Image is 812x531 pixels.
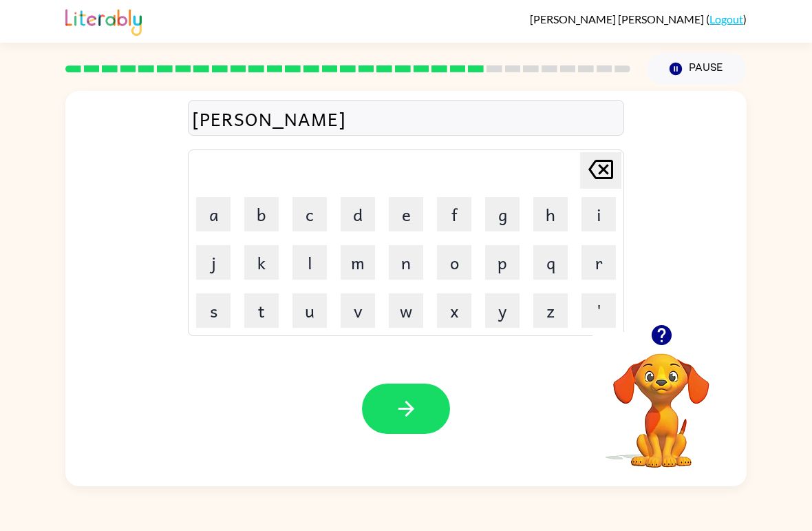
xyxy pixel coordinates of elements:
[533,197,568,231] button: h
[437,245,471,280] button: o
[196,197,231,231] button: a
[341,197,375,231] button: d
[341,245,375,280] button: m
[65,6,142,36] img: Literably
[533,245,568,280] button: q
[530,12,706,25] span: [PERSON_NAME] [PERSON_NAME]
[244,197,279,231] button: b
[485,197,520,231] button: g
[389,293,423,328] button: w
[292,245,327,280] button: l
[244,245,279,280] button: k
[341,293,375,328] button: v
[709,12,743,25] a: Logout
[581,245,616,280] button: r
[389,245,423,280] button: n
[592,332,730,470] video: Your browser must support playing .mp4 files to use Literably. Please try using another browser.
[292,293,327,328] button: u
[437,197,471,231] button: f
[581,293,616,328] button: '
[581,197,616,231] button: i
[533,293,568,328] button: z
[530,12,747,25] div: ( )
[196,245,231,280] button: j
[389,197,423,231] button: e
[292,197,327,231] button: c
[192,104,620,133] div: [PERSON_NAME]
[485,245,520,280] button: p
[485,293,520,328] button: y
[244,293,279,328] button: t
[196,293,231,328] button: s
[437,293,471,328] button: x
[647,53,747,85] button: Pause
